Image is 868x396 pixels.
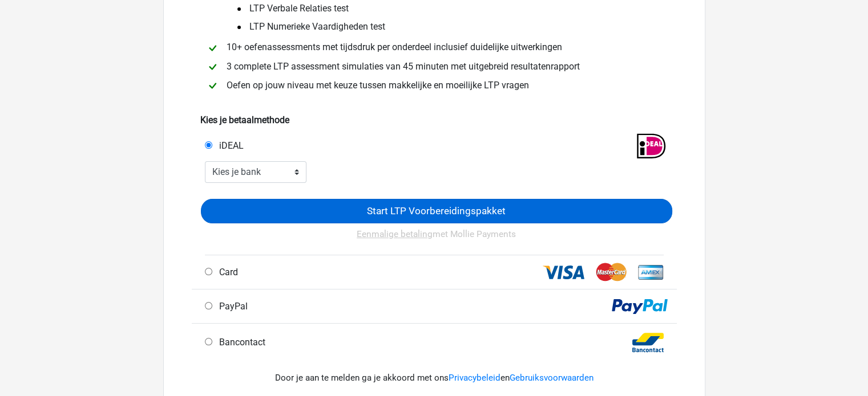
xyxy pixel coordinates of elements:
input: Start LTP Voorbereidingspakket [201,199,672,223]
b: Kies je betaalmethode [200,115,289,125]
span: Oefen op jouw niveau met keuze tussen makkelijke en moeilijke LTP vragen [222,80,534,91]
a: Privacybeleid [449,373,500,383]
span: iDEAL [215,140,244,151]
img: checkmark [205,60,220,74]
u: Eenmalige betaling [357,229,433,239]
span: LTP Numerieke Vaardigheden test [236,20,385,34]
img: checkmark [205,41,220,55]
a: Gebruiksvoorwaarden [510,373,594,383]
span: Card [215,267,238,277]
span: LTP Verbale Relaties test [236,2,349,15]
div: met Mollie Payments [201,223,672,255]
span: PayPal [215,301,248,312]
img: checkmark [205,79,220,93]
span: Bancontact [215,337,265,348]
span: 3 complete LTP assessment simulaties van 45 minuten met uitgebreid resultatenrapport [222,61,584,72]
span: 10+ oefenassessments met tijdsdruk per onderdeel inclusief duidelijke uitwerkingen [222,42,567,52]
